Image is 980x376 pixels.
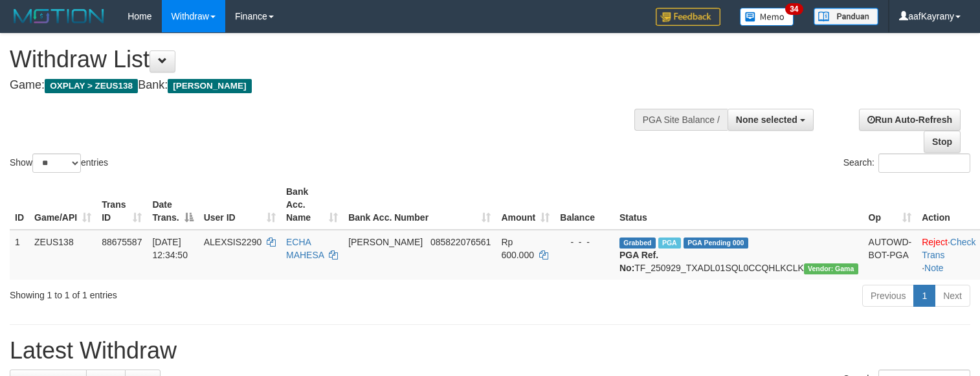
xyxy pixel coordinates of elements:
[343,180,496,230] th: Bank Acc. Number: activate to sort column ascending
[501,237,534,260] span: Rp 600.000
[619,238,656,249] span: Grabbed
[922,237,975,260] a: Check Trans
[814,8,878,25] img: panduan.png
[922,237,948,247] a: Reject
[736,115,797,125] span: None selected
[785,3,803,15] span: 34
[102,237,142,247] span: 88675587
[924,131,961,153] a: Stop
[619,250,658,273] b: PGA Ref. No:
[560,236,609,249] div: - - -
[348,237,423,247] span: [PERSON_NAME]
[496,180,555,230] th: Amount: activate to sort column ascending
[913,285,935,307] a: 1
[199,180,281,230] th: User ID: activate to sort column ascending
[29,230,96,280] td: ZEUS138
[740,8,794,26] img: Button%20Memo.svg
[10,153,108,173] label: Show entries
[147,180,198,230] th: Date Trans.: activate to sort column descending
[10,338,970,364] h1: Latest Withdraw
[656,8,720,26] img: Feedback.jpg
[204,237,262,247] span: ALEXSIS2290
[168,79,251,93] span: [PERSON_NAME]
[10,230,29,280] td: 1
[684,238,748,249] span: PGA Pending
[10,180,29,230] th: ID
[555,180,614,230] th: Balance
[10,47,640,72] h1: Withdraw List
[863,230,917,280] td: AUTOWD-BOT-PGA
[29,180,96,230] th: Game/API: activate to sort column ascending
[878,153,970,173] input: Search:
[843,153,970,173] label: Search:
[924,263,944,273] a: Note
[614,180,863,230] th: Status
[862,285,914,307] a: Previous
[935,285,970,307] a: Next
[614,230,863,280] td: TF_250929_TXADL01SQL0CCQHLKCLK
[10,6,108,26] img: MOTION_logo.png
[804,263,858,274] span: Vendor URL: https://trx31.1velocity.biz
[634,109,728,131] div: PGA Site Balance /
[281,180,343,230] th: Bank Acc. Name: activate to sort column ascending
[728,109,814,131] button: None selected
[45,79,138,93] span: OXPLAY > ZEUS138
[10,283,399,302] div: Showing 1 to 1 of 1 entries
[286,237,324,260] a: ECHA MAHESA
[658,238,681,249] span: Marked by aafpengsreynich
[32,153,81,173] select: Showentries
[96,180,147,230] th: Trans ID: activate to sort column ascending
[863,180,917,230] th: Op: activate to sort column ascending
[859,109,961,131] a: Run Auto-Refresh
[152,237,188,260] span: [DATE] 12:34:50
[430,237,491,247] span: Copy 085822076561 to clipboard
[10,79,640,92] h4: Game: Bank:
